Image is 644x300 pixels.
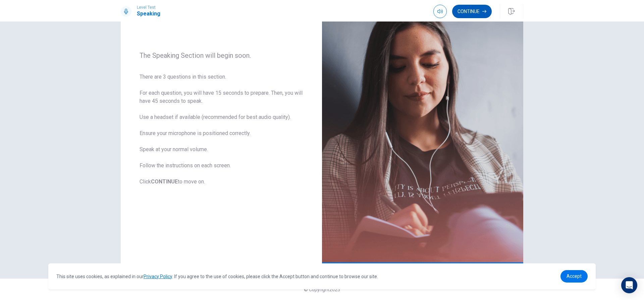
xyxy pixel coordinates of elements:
[140,51,303,59] span: The Speaking Section will begin soon.
[137,5,160,10] span: Level Test
[144,274,172,279] a: Privacy Policy
[567,273,582,279] span: Accept
[140,73,303,186] span: There are 3 questions in this section. For each question, you will have 15 seconds to prepare. Th...
[560,270,588,283] a: dismiss cookie message
[304,287,340,292] span: © Copyright 2025
[151,178,178,185] b: CONTINUE
[452,5,492,18] button: Continue
[137,10,160,18] h1: Speaking
[48,263,596,289] div: cookieconsent
[56,274,378,279] span: This site uses cookies, as explained in our . If you agree to the use of cookies, please click th...
[621,277,637,293] div: Open Intercom Messenger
